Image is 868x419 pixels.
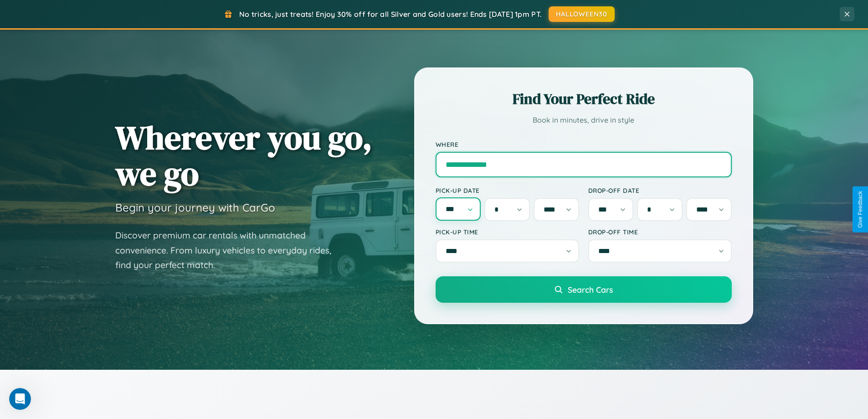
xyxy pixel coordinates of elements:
[436,140,732,148] label: Where
[436,186,579,194] label: Pick-up Date
[436,114,732,127] p: Book in minutes, drive in style
[857,191,863,228] div: Give Feedback
[588,186,732,194] label: Drop-off Date
[436,89,732,109] h2: Find Your Perfect Ride
[115,228,343,273] p: Discover premium car rentals with unmatched convenience. From luxury vehicles to everyday rides, ...
[239,10,542,19] span: No tricks, just treats! Enjoy 30% off for all Silver and Gold users! Ends [DATE] 1pm PT.
[115,119,372,191] h1: Wherever you go, we go
[549,6,615,22] button: HALLOWEEN30
[115,201,275,214] h3: Begin your journey with CarGo
[9,388,31,410] iframe: Intercom live chat
[568,285,613,295] span: Search Cars
[436,276,732,303] button: Search Cars
[588,228,732,236] label: Drop-off Time
[436,228,579,236] label: Pick-up Time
